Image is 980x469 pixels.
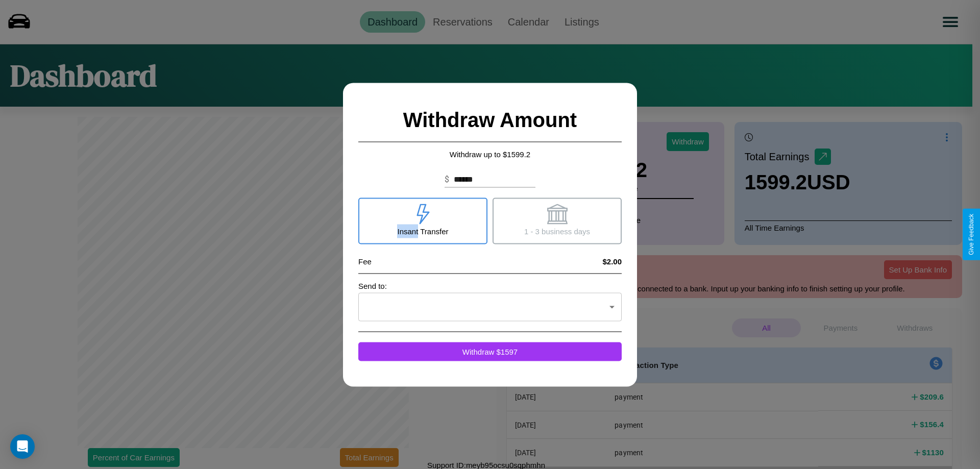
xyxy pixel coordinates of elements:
[602,257,622,265] h4: $2.00
[358,147,622,161] p: Withdraw up to $ 1599.2
[968,214,975,255] div: Give Feedback
[358,342,622,361] button: Withdraw $1597
[358,254,372,268] p: Fee
[10,434,35,459] div: Open Intercom Messenger
[445,173,449,185] p: $
[397,224,448,238] p: Insant Transfer
[358,279,622,292] p: Send to:
[524,224,590,238] p: 1 - 3 business days
[358,98,622,142] h2: Withdraw Amount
